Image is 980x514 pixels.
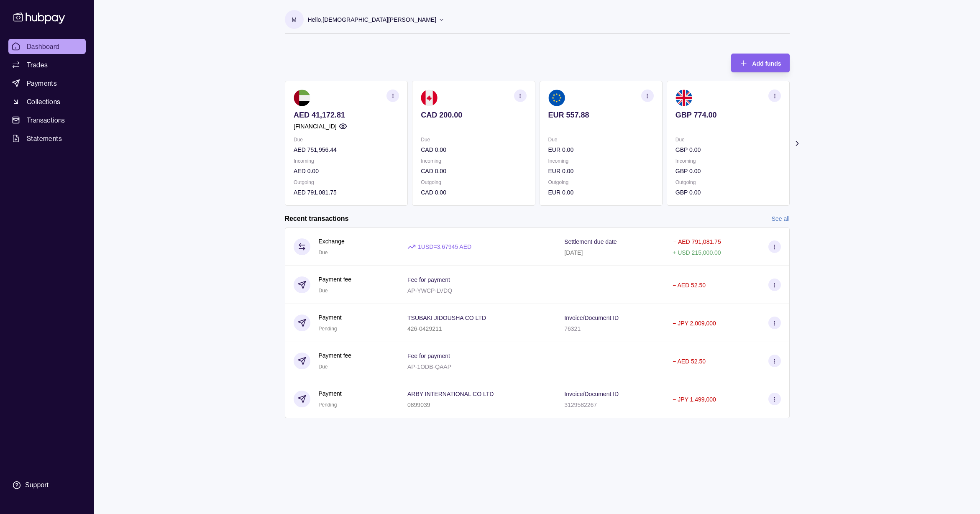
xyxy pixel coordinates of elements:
[548,166,653,176] p: EUR 0.00
[673,396,716,403] p: − JPY 1,499,000
[8,131,86,146] a: Statements
[25,481,49,490] div: Support
[319,364,328,370] span: Due
[407,325,442,332] p: 426-0429211
[319,313,342,322] p: Payment
[673,282,706,289] p: − AED 52.50
[294,90,310,106] img: ae
[675,90,692,106] img: gb
[8,57,86,72] a: Trades
[319,288,328,294] span: Due
[294,145,399,154] p: AED 751,956.44
[675,188,780,197] p: GBP 0.00
[319,275,352,284] p: Payment fee
[675,156,780,166] p: Incoming
[294,122,337,131] p: [FINANCIAL_ID]
[407,353,450,359] p: Fee for payment
[772,214,790,223] a: See all
[27,60,48,70] span: Trades
[673,320,716,327] p: − JPY 2,009,000
[675,166,780,176] p: GBP 0.00
[27,115,65,125] span: Transactions
[421,156,526,166] p: Incoming
[294,135,399,144] p: Due
[421,90,438,106] img: ca
[421,145,526,154] p: CAD 0.00
[27,133,62,143] span: Statements
[292,15,297,24] p: M
[27,97,60,107] span: Collections
[27,41,60,51] span: Dashboard
[8,94,86,109] a: Collections
[548,156,653,166] p: Incoming
[407,287,452,294] p: AP-YWCP-LVDQ
[407,401,430,408] p: 0899039
[731,54,789,72] button: Add funds
[418,242,471,251] p: 1 USD = 3.67945 AED
[407,391,494,397] p: ARBY INTERNATIONAL CO LTD
[294,110,399,120] p: AED 41,172.81
[421,188,526,197] p: CAD 0.00
[548,145,653,154] p: EUR 0.00
[675,178,780,187] p: Outgoing
[421,110,526,120] p: CAD 200.00
[421,135,526,144] p: Due
[548,178,653,187] p: Outgoing
[564,401,597,408] p: 3129582267
[564,249,583,256] p: [DATE]
[564,238,617,245] p: Settlement due date
[548,188,653,197] p: EUR 0.00
[319,351,352,360] p: Payment fee
[673,358,706,365] p: − AED 52.50
[548,135,653,144] p: Due
[673,249,721,256] p: + USD 215,000.00
[319,402,337,408] span: Pending
[8,39,86,54] a: Dashboard
[675,145,780,154] p: GBP 0.00
[8,113,86,128] a: Transactions
[319,237,345,246] p: Exchange
[294,156,399,166] p: Incoming
[8,76,86,91] a: Payments
[308,15,437,24] p: Hello, [DEMOGRAPHIC_DATA][PERSON_NAME]
[285,214,349,223] h2: Recent transactions
[27,78,57,88] span: Payments
[675,110,780,120] p: GBP 774.00
[675,135,780,144] p: Due
[407,315,486,321] p: TSUBAKI JIDOUSHA CO LTD
[548,90,565,106] img: eu
[752,60,781,67] span: Add funds
[319,389,342,398] p: Payment
[8,476,86,494] a: Support
[564,325,581,332] p: 76321
[407,363,451,370] p: AP-1ODB-QAAP
[548,110,653,120] p: EUR 557.88
[564,315,619,321] p: Invoice/Document ID
[319,250,328,256] span: Due
[564,391,619,397] p: Invoice/Document ID
[294,166,399,176] p: AED 0.00
[673,238,721,245] p: − AED 791,081.75
[294,178,399,187] p: Outgoing
[407,276,450,283] p: Fee for payment
[294,188,399,197] p: AED 791,081.75
[421,178,526,187] p: Outgoing
[421,166,526,176] p: CAD 0.00
[319,326,337,332] span: Pending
